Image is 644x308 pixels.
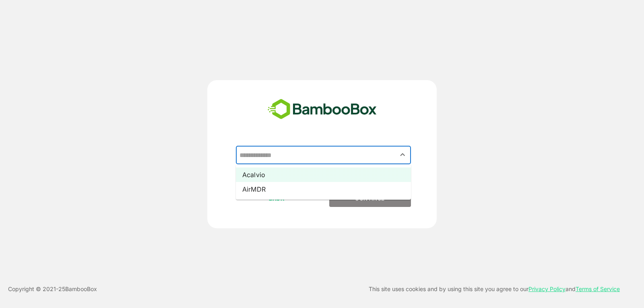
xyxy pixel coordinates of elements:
p: This site uses cookies and by using this site you agree to our and [369,284,620,294]
li: AirMDR [236,182,411,196]
p: Copyright © 2021- 25 BambooBox [8,284,97,294]
img: bamboobox [263,96,381,123]
a: Terms of Service [576,285,620,292]
a: Privacy Policy [528,285,566,292]
li: Acalvio [236,167,411,182]
button: Close [397,149,408,160]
